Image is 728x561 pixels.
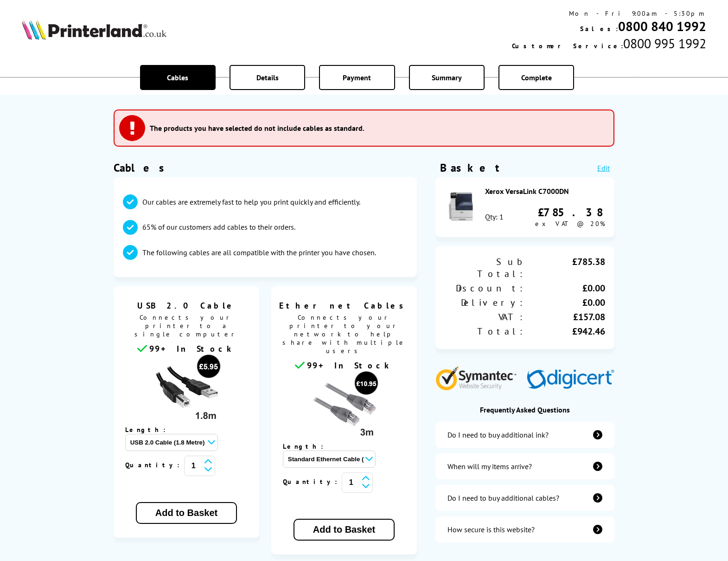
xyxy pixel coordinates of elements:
span: Cables [167,73,188,82]
span: Payment [343,73,371,82]
div: How secure is this website? [447,525,535,534]
span: ex VAT @ 20% [535,219,605,228]
div: Do I need to buy additional ink? [447,430,549,439]
img: Xerox VersaLink C7000DN [445,190,477,223]
span: Ethernet Cables [278,300,410,311]
span: Length: [125,426,175,434]
img: Symantec Website Security [435,364,523,390]
div: Mon - Fri 9:00am - 5:30pm [512,9,706,18]
div: Frequently Asked Questions [435,405,614,414]
img: usb cable [152,354,221,424]
button: Add to Basket [136,502,237,524]
span: Sales: [580,25,618,33]
span: Length: [283,442,332,451]
span: Summary [432,73,462,82]
img: Ethernet cable [309,371,379,440]
div: £785.38 [535,205,605,219]
button: Add to Basket [294,519,395,541]
span: Connects your printer to a single computer [118,311,255,343]
span: Customer Service: [512,42,623,50]
div: Sub Total: [445,256,525,280]
div: Discount: [445,282,525,294]
span: Connects your printer to your network to help share with multiple users [276,311,412,360]
a: items-arrive [435,453,614,479]
p: The following cables are all compatible with the printer you have chosen. [142,247,376,258]
span: 99+ In Stock [307,360,393,371]
span: Quantity: [283,477,342,486]
div: Delivery: [445,297,525,309]
a: 0800 840 1992 [618,18,706,35]
div: VAT: [445,311,525,323]
div: Xerox VersaLink C7000DN [485,187,606,196]
span: USB 2.0 Cable [121,300,252,311]
div: Qty: 1 [485,212,504,221]
h1: Cables [114,161,417,175]
div: £0.00 [525,297,605,309]
p: Our cables are extremely fast to help you print quickly and efficiently. [142,197,360,207]
div: When will my items arrive? [447,462,532,471]
div: £942.46 [525,325,605,337]
a: additional-ink [435,422,614,448]
div: Total: [445,325,525,337]
span: 99+ In Stock [149,343,236,354]
div: Basket [440,161,500,175]
a: Edit [597,163,610,173]
a: secure-website [435,516,614,542]
div: Do I need to buy additional cables? [447,493,559,503]
div: £785.38 [525,256,605,280]
a: additional-cables [435,485,614,511]
img: Printerland Logo [22,19,166,40]
span: Details [256,73,279,82]
span: 0800 995 1992 [623,35,706,52]
h3: The products you have selected do not include cables as standard. [150,123,364,133]
div: £157.08 [525,311,605,323]
div: £0.00 [525,282,605,294]
span: Quantity: [125,461,184,469]
img: Digicert [527,369,614,390]
p: 65% of our customers add cables to their orders. [142,222,295,232]
span: Complete [521,73,552,82]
